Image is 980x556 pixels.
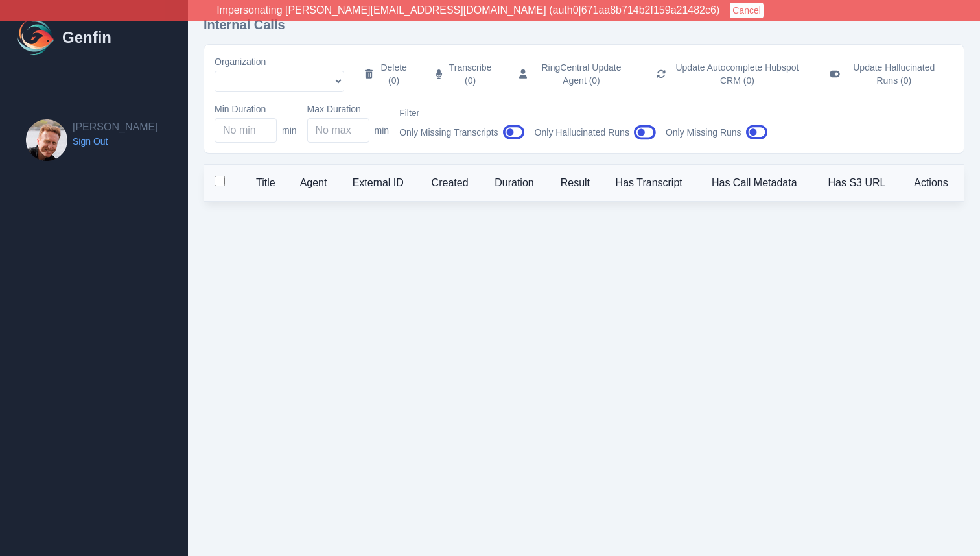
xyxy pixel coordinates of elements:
[355,56,420,92] button: Delete (0)
[399,106,524,119] label: Filter
[62,27,111,48] h1: Genfin
[904,165,964,201] th: Actions
[342,165,421,201] th: External ID
[307,103,390,115] label: Max Duration
[26,119,67,161] img: Brian Dunagan
[246,165,290,201] th: Title
[215,103,297,115] label: Min Duration
[215,55,344,68] label: Organization
[484,165,550,201] th: Duration
[375,124,390,137] span: min
[73,119,158,135] h2: [PERSON_NAME]
[307,118,369,143] input: No max
[605,165,701,201] th: Has Transcript
[421,165,485,201] th: Created
[290,165,342,201] th: Agent
[818,165,904,201] th: Has S3 URL
[819,56,953,92] button: Update Hallucinated Runs (0)
[73,135,158,148] a: Sign Out
[535,126,629,139] span: Only Hallucinated Runs
[701,165,818,201] th: Has Call Metadata
[646,56,814,92] button: Update Autocomplete Hubspot CRM (0)
[730,3,764,18] button: Cancel
[509,56,641,92] button: RingCentral Update Agent (0)
[399,126,498,139] span: Only Missing Transcripts
[16,17,57,58] img: Logo
[425,56,504,92] button: Transcribe (0)
[666,126,741,139] span: Only Missing Runs
[282,124,297,137] span: min
[215,118,277,143] input: No min
[550,165,605,201] th: Result
[204,16,964,34] h1: Internal Calls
